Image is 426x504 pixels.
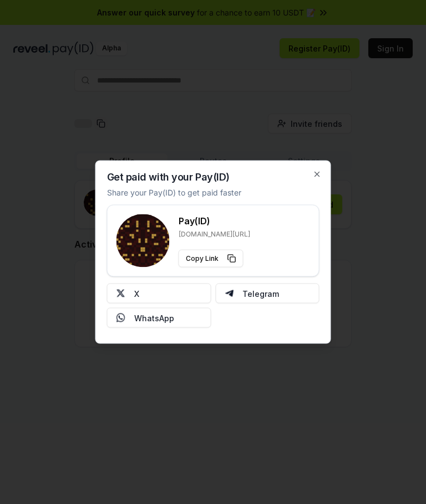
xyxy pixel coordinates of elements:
[179,250,244,268] button: Copy Link
[107,172,230,182] h2: Get paid with your Pay(ID)
[116,289,125,298] img: X
[179,214,250,228] h3: Pay(ID)
[116,313,125,322] img: Whatsapp
[107,187,241,198] p: Share your Pay(ID) to get paid faster
[179,230,250,239] p: [DOMAIN_NAME][URL]
[225,289,234,298] img: Telegram
[215,284,319,304] button: Telegram
[107,308,211,328] button: WhatsApp
[107,284,211,304] button: X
